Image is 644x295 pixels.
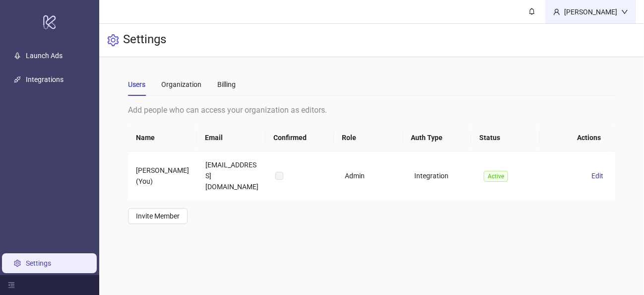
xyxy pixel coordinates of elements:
span: bell [528,8,535,15]
a: Launch Ads [26,52,63,60]
th: Actions [540,124,608,151]
div: Billing [217,79,236,90]
td: Integration [406,151,476,200]
div: Add people who can access your organization as editors. [128,104,615,116]
td: Admin [337,151,406,200]
button: Edit [587,170,607,182]
span: Active [484,171,508,182]
th: Email [197,124,265,151]
th: Status [471,124,540,151]
a: Settings [26,259,51,267]
span: setting [107,34,119,46]
h3: Settings [123,32,166,49]
span: menu-fold [8,282,15,289]
a: Integrations [26,75,64,83]
div: Users [128,79,145,90]
td: [EMAIL_ADDRESS][DOMAIN_NAME] [197,151,267,200]
th: Role [334,124,402,151]
td: [PERSON_NAME] (You) [128,151,197,200]
th: Auth Type [403,124,471,151]
span: Invite Member [136,212,180,220]
div: Organization [161,79,201,90]
th: Name [128,124,196,151]
div: [PERSON_NAME] [560,6,621,17]
span: Edit [591,172,603,180]
span: user [553,8,560,15]
span: down [621,8,628,15]
th: Confirmed [265,124,334,151]
button: Invite Member [128,208,188,224]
